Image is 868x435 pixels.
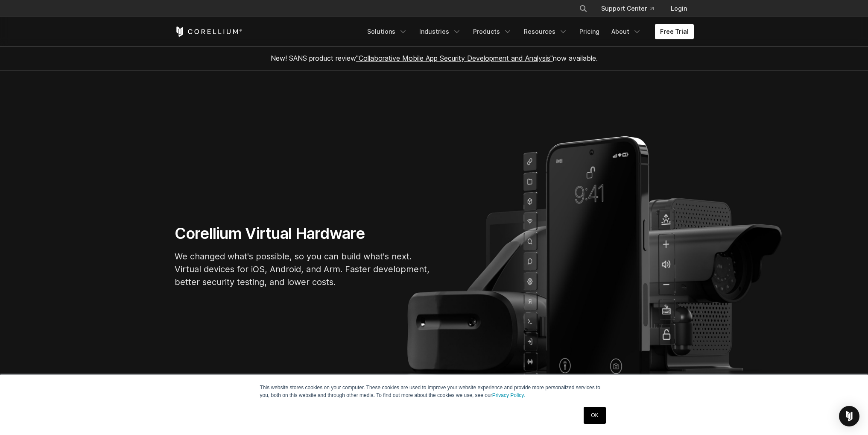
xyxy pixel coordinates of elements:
a: Products [468,24,517,39]
a: "Collaborative Mobile App Security Development and Analysis" [356,54,553,62]
a: Solutions [362,24,412,39]
div: Navigation Menu [362,24,694,39]
a: OK [584,407,605,424]
h1: Corellium Virtual Hardware [175,224,431,243]
div: Open Intercom Messenger [839,406,859,426]
p: We changed what's possible, so you can build what's next. Virtual devices for iOS, Android, and A... [175,250,431,288]
button: Search [576,1,591,16]
span: New! SANS product review now available. [271,54,598,62]
p: This website stores cookies on your computer. These cookies are used to improve your website expe... [260,384,608,399]
a: Corellium Home [175,26,243,37]
a: About [606,24,646,39]
a: Resources [519,24,573,39]
div: Navigation Menu [569,1,694,16]
a: Login [664,1,694,16]
a: Industries [414,24,466,39]
a: Support Center [594,1,660,16]
a: Free Trial [655,24,694,39]
a: Pricing [574,24,605,39]
a: Privacy Policy. [492,392,525,398]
